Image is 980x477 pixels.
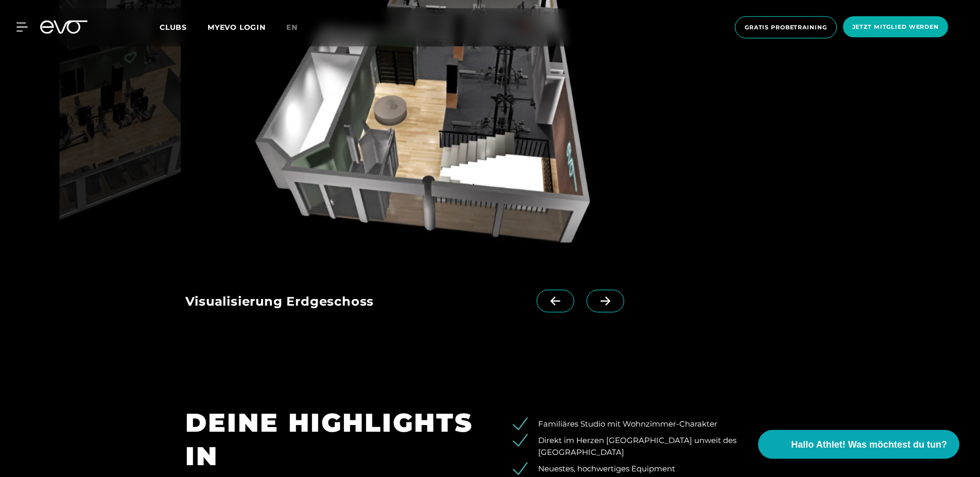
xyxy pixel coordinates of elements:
a: Clubs [160,22,208,32]
span: Hallo Athlet! Was möchtest du tun? [791,438,947,452]
a: Jetzt Mitglied werden [840,16,951,39]
span: Clubs [160,23,187,32]
li: Direkt im Herzen [GEOGRAPHIC_DATA] unweit des [GEOGRAPHIC_DATA] [520,435,795,458]
a: MYEVO LOGIN [208,23,266,32]
a: en [286,22,310,33]
a: Gratis Probetraining [732,16,840,39]
span: Gratis Probetraining [745,23,827,32]
span: en [286,23,298,32]
div: Visualisierung Erdgeschoss [185,290,537,315]
li: Familiäres Studio mit Wohnzimmer-Charakter [520,418,795,430]
span: Jetzt Mitglied werden [852,23,939,31]
button: Hallo Athlet! Was möchtest du tun? [758,430,959,459]
li: Neuestes, hochwertiges Equipment [520,463,795,475]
